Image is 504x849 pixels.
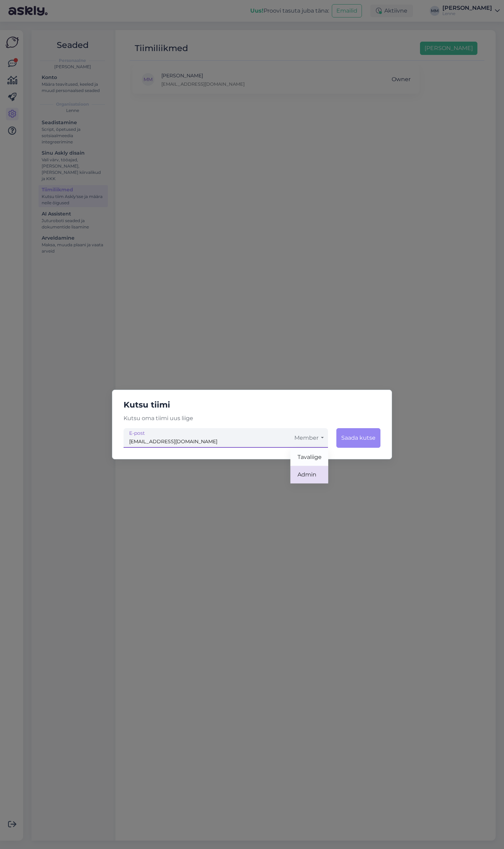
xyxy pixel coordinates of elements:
[290,448,328,466] a: Tavaliige
[129,430,145,437] small: E-post
[124,428,290,448] input: work@email.com
[118,398,386,411] h5: Kutsu tiimi
[290,428,328,448] button: Member
[290,466,328,483] a: Admin
[336,428,380,448] button: Saada kutse
[118,414,386,423] p: Kutsu oma tiimi uus liige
